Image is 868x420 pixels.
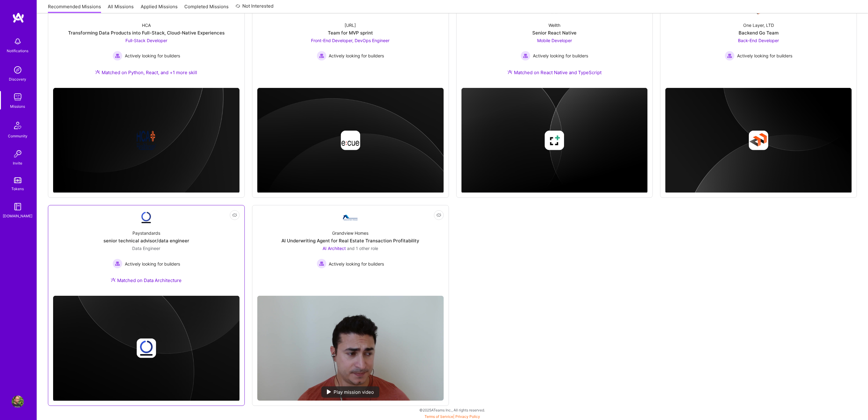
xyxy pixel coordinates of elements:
[139,210,154,225] img: Company Logo
[48,3,101,13] a: Recommended Missions
[317,51,327,61] img: Actively looking for builders
[665,2,852,83] a: Company LogoOne Layer, LTDBackend Go TeamBack-End Developer Actively looking for buildersActively...
[125,38,167,43] span: Full-Stack Developer
[12,201,24,213] img: guide book
[142,22,151,28] div: HCA
[537,38,572,43] span: Mobile Developer
[739,30,779,36] div: Backend Go Team
[136,339,156,358] img: Company logo
[257,2,444,83] a: Company Logo[URL]Team for MVP sprintFront-End Developer, DevOps Engineer Actively looking for bui...
[329,52,384,59] span: Actively looking for builders
[508,70,512,74] img: Ateam Purple Icon
[95,69,197,76] div: Matched on Python, React, and +1 more skill
[12,12,24,23] img: logo
[12,396,24,408] img: User Avatar
[347,246,378,251] span: and 1 other role
[311,38,390,43] span: Front-End Developer, DevOps Engineer
[329,261,384,267] span: Actively looking for builders
[53,210,240,291] a: Company LogoPaystandardssenior technical advisor/data engineerData Engineer Actively looking for ...
[37,402,868,418] div: © 2025 ATeams Inc., All rights reserved.
[236,2,274,13] a: Not Interested
[14,177,21,183] img: tokens
[111,277,116,282] img: Ateam Purple Icon
[317,259,327,269] img: Actively looking for builders
[257,296,444,401] img: No Mission
[13,160,23,166] div: Invite
[53,88,240,194] img: cover
[532,30,577,36] div: Senior React Native
[12,148,24,160] img: Invite
[12,91,24,103] img: teamwork
[341,131,360,150] img: Company logo
[10,118,25,133] img: Community
[136,131,156,150] img: Company logo
[461,2,648,83] a: Company LogoWellthSenior React NativeMobile Developer Actively looking for buildersActively looki...
[12,35,24,48] img: bell
[521,51,530,61] img: Actively looking for builders
[327,389,331,394] img: play
[323,246,346,251] span: AI Architect
[7,48,29,54] div: Notifications
[132,246,160,251] span: Data Engineer
[436,213,441,218] i: icon EyeClosed
[53,2,240,83] a: Company LogoHCATransforming Data Products into Full-Stack, Cloud-Native ExperiencesFull-Stack Dev...
[749,131,769,150] img: Company logo
[533,52,588,59] span: Actively looking for builders
[113,51,122,61] img: Actively looking for builders
[737,52,792,59] span: Actively looking for builders
[8,133,27,139] div: Community
[257,210,444,291] a: Company LogoGrandview HomesAI Underwriting Agent for Real Estate Transaction ProfitabilityAI Arch...
[545,131,564,150] img: Company logo
[103,237,189,244] div: senior technical advisor/data engineer
[111,277,182,284] div: Matched on Data Architecture
[10,396,25,408] a: User Avatar
[725,51,735,61] img: Actively looking for builders
[3,213,33,219] div: [DOMAIN_NAME]
[665,88,852,194] img: cover
[343,215,358,220] img: Company Logo
[328,30,373,36] div: Team for MVP sprint
[332,230,369,236] div: Grandview Homes
[743,22,774,28] div: One Layer, LTD
[425,414,453,419] a: Terms of Service
[132,230,160,236] div: Paystandards
[95,70,100,74] img: Ateam Purple Icon
[53,296,240,401] img: cover
[108,3,134,13] a: All Missions
[125,52,180,59] span: Actively looking for builders
[455,414,480,419] a: Privacy Policy
[257,88,444,194] img: cover
[425,414,480,419] span: |
[232,213,237,218] i: icon EyeClosed
[508,69,602,76] div: Matched on React Native and TypeScript
[113,259,122,269] img: Actively looking for builders
[185,3,229,13] a: Completed Missions
[68,30,225,36] div: Transforming Data Products into Full-Stack, Cloud-Native Experiences
[125,261,180,267] span: Actively looking for builders
[9,76,27,82] div: Discovery
[548,22,560,28] div: Wellth
[345,22,356,28] div: [URL]
[738,38,779,43] span: Back-End Developer
[10,103,25,110] div: Missions
[12,186,24,192] div: Tokens
[281,237,419,244] div: AI Underwriting Agent for Real Estate Transaction Profitability
[141,3,178,13] a: Applied Missions
[461,88,648,194] img: cover
[12,64,24,76] img: discovery
[321,386,379,398] div: Play mission video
